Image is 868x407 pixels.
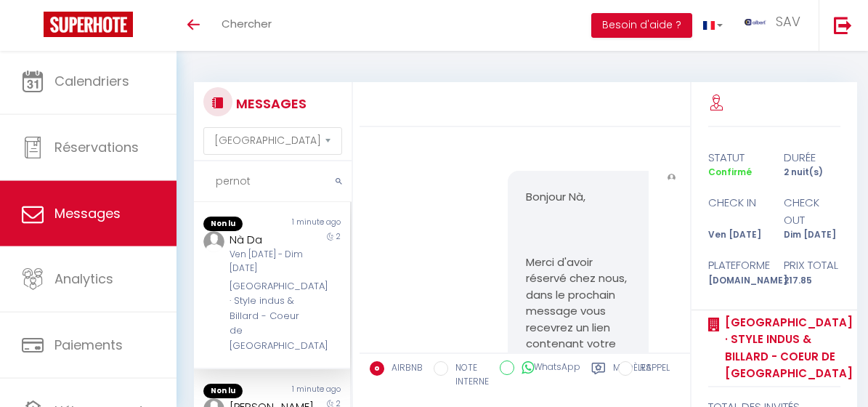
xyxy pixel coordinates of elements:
[230,248,312,275] div: Ven [DATE] - Dim [DATE]
[699,149,774,166] div: statut
[699,194,774,228] div: check in
[54,138,139,156] span: Réservations
[668,174,675,181] img: ...
[776,12,800,31] span: SAV
[774,274,850,288] div: 217.85
[708,166,752,178] span: Confirmé
[44,12,133,37] img: Super Booking
[54,336,123,354] span: Paiements
[54,270,113,288] span: Analytics
[774,257,850,274] div: Prix total
[514,360,580,376] label: WhatsApp
[222,16,272,31] span: Chercher
[699,257,774,274] div: Plateforme
[203,217,243,231] span: Non lu
[774,149,850,166] div: durée
[774,194,850,228] div: check out
[54,72,129,90] span: Calendriers
[448,361,489,389] label: NOTE INTERNE
[203,384,243,398] span: Non lu
[230,279,312,353] div: [GEOGRAPHIC_DATA] · Style indus & Billard - Coeur de [GEOGRAPHIC_DATA]
[54,204,121,222] span: Messages
[613,361,652,391] label: Modèles
[203,231,224,252] img: ...
[774,166,850,180] div: 2 nuit(s)
[384,361,423,377] label: AIRBNB
[699,274,774,288] div: [DOMAIN_NAME]
[745,19,766,25] img: ...
[230,231,312,249] div: Nà Da
[272,217,351,231] div: 1 minute ago
[232,87,307,120] h3: MESSAGES
[699,228,774,242] div: Ven [DATE]
[336,231,341,242] span: 2
[633,361,670,377] label: RAPPEL
[591,13,692,38] button: Besoin d'aide ?
[834,16,852,34] img: logout
[720,314,853,382] a: [GEOGRAPHIC_DATA] · Style indus & Billard - Coeur de [GEOGRAPHIC_DATA]
[194,161,352,202] input: Rechercher un mot clé
[272,384,351,398] div: 1 minute ago
[774,228,850,242] div: Dim [DATE]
